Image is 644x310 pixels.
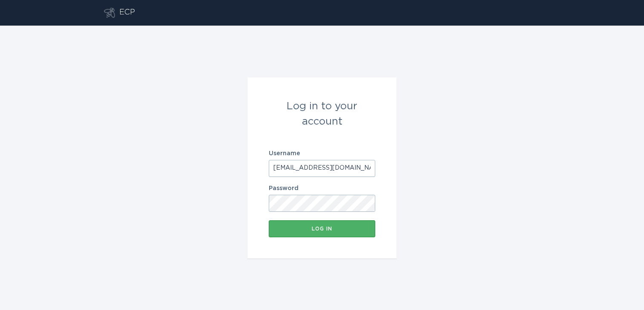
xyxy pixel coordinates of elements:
[269,99,375,129] div: Log in to your account
[273,226,371,231] div: Log in
[119,8,135,18] div: ECP
[269,220,375,237] button: Log in
[269,151,375,156] label: Username
[269,185,375,191] label: Password
[104,8,115,18] button: Go to dashboard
